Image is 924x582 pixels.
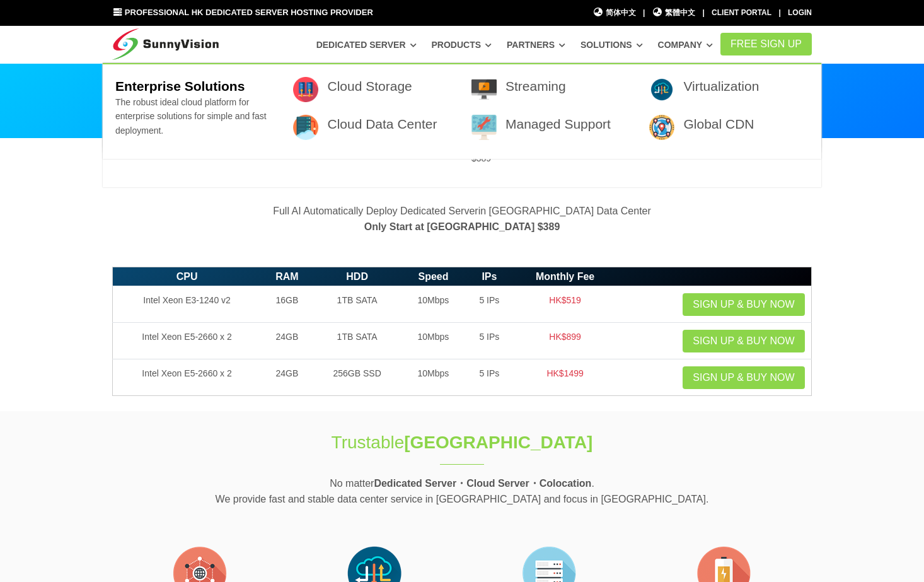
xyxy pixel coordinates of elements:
h1: Trustable [252,430,672,455]
a: Company [658,33,713,56]
a: Virtualization [683,79,759,93]
p: Full AI Automatically Deploy Dedicated Serverin [GEOGRAPHIC_DATA] Data Center [112,203,812,235]
td: Intel Xeon E3-1240 v2 [113,286,262,323]
td: HK$1499 [513,359,616,396]
a: Global CDN [683,117,754,131]
strong: [GEOGRAPHIC_DATA] [404,433,592,452]
a: Partners [507,33,565,56]
a: Cloud Storage [327,79,412,93]
td: HK$899 [513,323,616,359]
th: CPU [113,267,262,286]
a: Products [431,33,492,56]
img: 003-server-1.png [293,115,318,140]
td: 24GB [261,359,313,396]
a: FREE Sign Up [720,33,812,55]
td: 1TB SATA [313,323,401,359]
li: | [702,7,704,19]
th: Monthly Fee [513,267,616,286]
th: IPs [465,267,513,286]
span: Professional HK Dedicated Server Hosting Provider [125,8,373,17]
a: 简体中文 [592,7,636,19]
a: Managed Support [505,117,611,131]
td: 10Mbps [401,286,466,323]
img: 005-location.png [649,115,674,140]
td: 1TB SATA [313,286,401,323]
img: 007-video-player.png [471,77,497,102]
p: No matter . We provide fast and stable data center service in [GEOGRAPHIC_DATA] and focus in [GEO... [112,475,812,508]
strong: Dedicated Server・Cloud Server・Colocation [374,478,591,489]
td: 10Mbps [401,359,466,396]
td: 24GB [261,323,313,359]
b: Enterprise Solutions [115,79,245,93]
img: flat-cloud-in-out.png [649,77,674,102]
img: 009-technical-support.png [471,115,497,140]
th: Speed [401,267,466,286]
div: Solutions [103,63,821,159]
th: HDD [313,267,401,286]
a: Login [788,8,812,17]
td: 10Mbps [401,323,466,359]
a: Sign up & Buy Now [683,330,804,352]
li: | [643,7,645,19]
a: Client Portal [712,8,771,17]
td: HK$519 [513,286,616,323]
a: 繁體中文 [652,7,696,19]
td: Intel Xeon E5-2660 x 2 [113,359,262,396]
a: Solutions [580,33,643,56]
td: 5 IPs [465,323,513,359]
a: Cloud Data Center [327,117,437,131]
td: Intel Xeon E5-2660 x 2 [113,323,262,359]
span: The robust ideal cloud platform for enterprise solutions for simple and fast deployment. [115,97,267,136]
a: Sign up & Buy Now [683,293,804,316]
td: 256GB SSD [313,359,401,396]
a: Sign up & Buy Now [683,366,804,389]
a: Streaming [505,79,566,93]
td: 16GB [261,286,313,323]
img: 001-data.png [293,77,318,102]
strong: Only Start at [GEOGRAPHIC_DATA] $389 [364,221,560,232]
li: | [778,7,780,19]
a: Dedicated Server [316,33,417,56]
th: RAM [261,267,313,286]
td: 5 IPs [465,286,513,323]
td: 5 IPs [465,359,513,396]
